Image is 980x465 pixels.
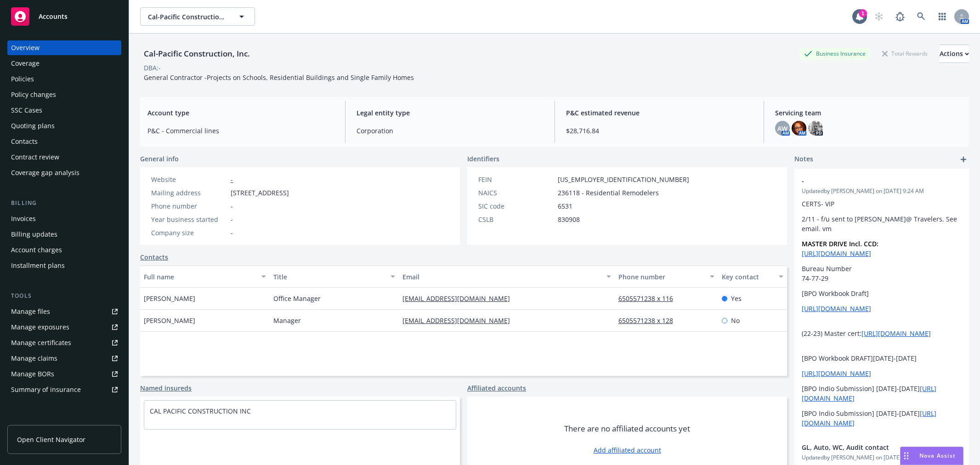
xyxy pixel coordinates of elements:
p: [BPO Workbook Draft] [802,289,962,298]
a: 6505571238 x 116 [618,294,680,303]
a: Summary of insurance [7,382,121,397]
div: Billing updates [11,227,57,242]
span: - [802,176,938,186]
span: 236118 - Residential Remodelers [558,188,659,198]
div: Manage files [11,304,50,319]
div: Manage BORs [11,367,54,381]
a: Policy changes [7,87,121,102]
div: NAICS [478,188,554,198]
a: Affiliated accounts [467,383,526,393]
a: [EMAIL_ADDRESS][DOMAIN_NAME] [402,294,517,303]
span: 830908 [558,215,580,224]
div: Overview [11,40,40,55]
div: Installment plans [11,258,65,273]
span: [PERSON_NAME] [144,316,195,325]
span: Notes [794,154,813,165]
a: Billing updates [7,227,121,242]
span: $28,716.84 [566,126,753,136]
span: P&C estimated revenue [566,108,753,118]
span: Yes [731,294,742,303]
span: Cal-Pacific Construction, Inc. [148,12,227,22]
div: Summary of insurance [11,382,81,397]
span: Manager [273,316,301,325]
div: CSLB [478,215,554,224]
div: Contacts [11,134,38,149]
strong: MASTER DRIVE Incl. CCD: [802,239,878,248]
a: Invoices [7,211,121,226]
span: - [231,215,233,224]
div: Drag to move [901,447,912,465]
div: SIC code [478,201,554,211]
div: Manage claims [11,351,57,366]
span: P&C - Commercial lines [147,126,334,136]
div: Coverage gap analysis [11,165,79,180]
a: Installment plans [7,258,121,273]
a: add [958,154,969,165]
a: Search [912,7,930,26]
span: 6531 [558,201,572,211]
a: Accounts [7,4,121,29]
div: Coverage [11,56,40,71]
button: Full name [140,266,270,288]
span: AW [777,124,787,133]
a: [EMAIL_ADDRESS][DOMAIN_NAME] [402,316,517,325]
a: Coverage gap analysis [7,165,121,180]
a: Switch app [933,7,952,26]
div: Email [402,272,600,282]
div: Total Rewards [878,48,932,59]
p: 2/11 - f/u sent to [PERSON_NAME]@ Travelers. See email. vm [802,214,962,233]
p: CERTS- VIP [802,199,962,209]
div: SSC Cases [11,103,42,118]
a: CAL PACIFIC CONSTRUCTION INC [150,407,251,415]
a: [URL][DOMAIN_NAME] [802,304,871,313]
span: No [731,316,740,325]
a: - [231,175,233,184]
img: photo [808,121,823,136]
button: Nova Assist [900,447,963,465]
span: Account type [147,108,334,118]
button: Key contact [718,266,787,288]
button: Actions [940,45,969,63]
a: Contacts [7,134,121,149]
div: Mailing address [151,188,227,198]
span: There are no affiliated accounts yet [564,423,690,434]
a: Coverage [7,56,121,71]
span: - [231,201,233,211]
div: Contract review [11,150,59,164]
span: [US_EMPLOYER_IDENTIFICATION_NUMBER] [558,175,689,184]
button: Phone number [615,266,718,288]
a: Manage files [7,304,121,319]
div: Cal-Pacific Construction, Inc. [140,48,254,60]
span: Office Manager [273,294,321,303]
a: Named insureds [140,383,192,393]
span: - [231,228,233,238]
span: Nova Assist [919,452,956,459]
button: Cal-Pacific Construction, Inc. [140,7,255,26]
div: Website [151,175,227,184]
a: [URL][DOMAIN_NAME] [861,329,931,338]
div: Phone number [618,272,704,282]
span: Servicing team [775,108,962,118]
a: Account charges [7,243,121,257]
a: SSC Cases [7,103,121,118]
div: Title [273,272,385,282]
a: Report a Bug [891,7,909,26]
a: Manage exposures [7,320,121,335]
img: photo [792,121,806,136]
span: General Contractor -Projects on Schools, Residential Buildings and Single Family Homes [144,73,414,82]
div: Company size [151,228,227,238]
a: Overview [7,40,121,55]
span: Legal entity type [357,108,543,118]
div: Phone number [151,201,227,211]
a: Contacts [140,252,168,262]
div: Business Insurance [799,48,870,59]
button: Email [399,266,614,288]
p: [BPO Indio Submission] [DATE]-[DATE] [802,384,962,403]
a: Quoting plans [7,119,121,133]
p: Bureau Number 74-77-29 [802,264,962,283]
span: Accounts [39,13,68,20]
a: Contract review [7,150,121,164]
span: General info [140,154,179,164]
a: Start snowing [870,7,888,26]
